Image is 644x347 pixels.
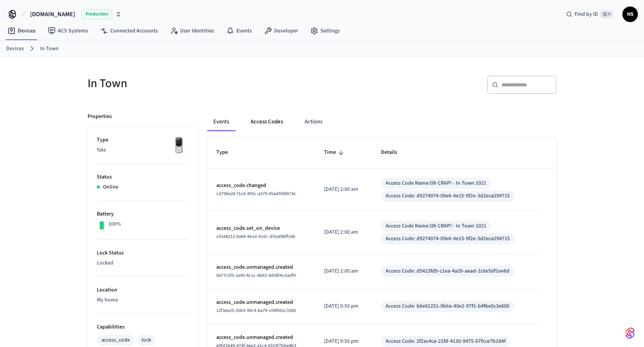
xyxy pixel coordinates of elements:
a: Developer [258,24,304,38]
div: Access Code: b6e81251-9b6a-40e2-97f1-b4fbe0c3e606 [386,302,509,310]
p: [DATE] 2:00 am [324,267,362,275]
p: Type [97,136,189,144]
button: Access Codes [244,113,289,131]
div: Access Code Name: Oh CRAP! - In Town 1021 [386,179,486,187]
span: cd796e28-f1cd-405c-a379-45ad5f99074c [216,190,296,197]
button: HS [622,7,638,22]
p: access_code.changed [216,182,305,190]
span: Type [216,147,238,158]
a: Events [220,24,258,38]
span: HS [623,7,637,21]
img: SeamLogoGradient.69752ec5.svg [625,327,635,339]
p: [DATE] 9:50 pm [324,302,362,310]
p: [DATE] 2:00 am [324,228,362,236]
p: 100% [108,220,121,228]
button: Actions [298,113,329,131]
p: Location [97,286,189,294]
p: Locked [97,259,189,267]
span: c91e8213-8a64-4e1d-91dc-d55af88ff18b [216,233,295,240]
div: ant example [207,113,556,131]
p: Capabilities [97,323,189,331]
div: Access Code: d5423fd9-c1ea-4a26-aead-2c6e5df1ee6d [386,267,509,275]
p: [DATE] 2:00 am [324,185,362,194]
p: access_code.unmanaged.created [216,263,305,271]
p: Status [97,173,189,181]
p: Online [103,183,118,191]
div: Access Code: 2f2ac4ca-21fd-4130-9475-67fcce7b2d4f [386,337,506,345]
span: Time [324,147,346,158]
span: [DOMAIN_NAME] [30,10,75,19]
p: access_code.unmanaged.created [216,298,305,307]
a: Connected Accounts [94,24,164,38]
a: Devices [6,45,24,53]
a: Devices [2,24,42,38]
span: 12f3ee25-35b3-49c4-ba79-c04f691c3368 [216,307,296,314]
p: Properties [88,113,112,121]
p: access_code.unmanaged.created [216,334,305,342]
span: Details [381,147,407,158]
p: Yale [97,146,189,154]
p: Battery [97,210,189,218]
div: Access Code: d9274074-09e6-4e15-9f2e-3d2eca294715 [386,192,510,200]
span: 0e77c5f5-1e45-4c1c-8b62-9d08f4cdadf0 [216,272,296,279]
img: Yale Assure Touchscreen Wifi Smart Lock, Satin Nickel, Front [169,136,189,155]
div: Access Code: d9274074-09e6-4e15-9f2e-3d2eca294715 [386,235,510,243]
button: Events [207,113,235,131]
p: My home [97,296,189,304]
div: Access Code Name: Oh CRAP! - In Town 1021 [386,222,486,230]
span: Find by ID [575,10,598,18]
p: access_code.set_on_device [216,224,305,232]
a: Settings [304,24,346,38]
div: access_code [101,336,130,344]
span: ⌘ K [600,10,613,18]
h5: In Town [88,76,317,91]
div: lock [142,336,151,344]
p: [DATE] 9:50 pm [324,337,362,345]
div: Find by ID⌘ K [560,7,619,21]
p: Lock Status [97,249,189,257]
span: Production [81,9,112,19]
a: In Town [40,45,59,53]
a: User Identities [164,24,220,38]
a: ACS Systems [42,24,94,38]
